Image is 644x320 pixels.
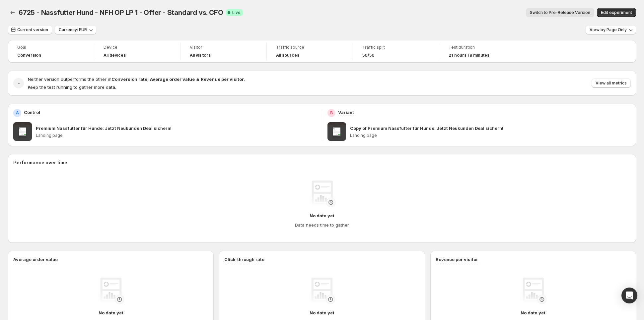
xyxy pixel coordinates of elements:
button: Edit experiment [597,8,636,17]
a: GoalConversion [17,44,85,59]
span: View all metrics [596,80,627,86]
span: 50/50 [362,53,375,58]
h4: Data needs time to gather [295,222,349,228]
img: No data yet [520,278,546,304]
span: Neither version outperforms the other in . [28,77,245,82]
a: Test duration21 hours 18 minutes [449,44,516,59]
span: View by: Page Only [590,27,627,32]
h4: No data yet [521,309,545,316]
p: Variant [338,109,354,116]
span: 6725 - Nassfutter Hund - NFH OP LP 1 - Offer - Standard vs. CFO [19,9,223,17]
span: Goal [17,45,85,50]
img: No data yet [98,278,124,304]
h4: No data yet [99,309,123,316]
a: VisitorAll visitors [190,44,257,59]
h4: No data yet [310,309,334,316]
span: Live [232,10,241,15]
a: Traffic sourceAll sources [276,44,343,59]
img: Copy of Premium Nassfutter für Hunde: Jetzt Neukunden Deal sichern! [327,122,346,141]
strong: Revenue per visitor [201,77,244,82]
h4: All sources [276,53,299,58]
span: Current version [17,27,48,32]
span: Currency: EUR [59,27,87,32]
span: Keep the test running to gather more data. [28,84,116,90]
a: DeviceAll devices [104,44,171,59]
h3: Revenue per visitor [436,256,478,263]
strong: & [196,77,199,82]
button: Back [8,8,17,17]
span: Conversion [17,53,41,58]
p: Landing page [350,133,631,138]
span: Traffic source [276,45,343,50]
img: No data yet [309,181,335,207]
strong: , [147,77,149,82]
strong: Conversion rate [111,77,147,82]
button: View all metrics [592,79,631,88]
button: Current version [8,25,52,34]
img: Premium Nassfutter für Hunde: Jetzt Neukunden Deal sichern! [13,122,32,141]
span: Switch to Pre-Release Version [530,10,590,15]
span: 21 hours 18 minutes [449,53,489,58]
span: Device [104,45,171,50]
p: Control [24,109,40,116]
img: No data yet [309,278,335,304]
button: Currency: EUR [55,25,96,34]
span: Visitor [190,45,257,50]
p: Landing page [36,133,317,138]
h4: All visitors [190,53,211,58]
div: Open Intercom Messenger [621,288,637,303]
h2: B [330,110,333,116]
h2: A [16,110,19,116]
button: Switch to Pre-Release Version [526,8,594,17]
span: Traffic split [362,45,430,50]
p: Copy of Premium Nassfutter für Hunde: Jetzt Neukunden Deal sichern! [350,125,503,132]
p: Premium Nassfutter für Hunde: Jetzt Neukunden Deal sichern! [36,125,172,132]
a: Traffic split50/50 [362,44,430,59]
h3: Average order value [13,256,58,263]
h2: - [18,80,20,86]
span: Test duration [449,45,516,50]
h4: No data yet [310,212,334,219]
button: View by:Page Only [586,25,636,34]
span: Edit experiment [601,10,632,15]
h2: Performance over time [13,159,631,166]
h3: Click-through rate [224,256,264,263]
h4: All devices [104,53,126,58]
strong: Average order value [150,77,195,82]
